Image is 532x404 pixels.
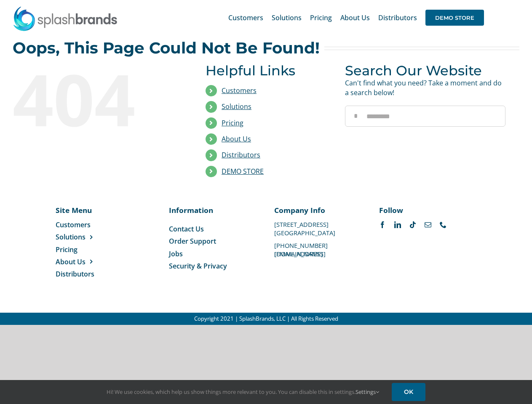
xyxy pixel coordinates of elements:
[56,245,112,254] a: Pricing
[13,63,173,134] div: 404
[56,269,94,279] span: Distributors
[409,221,416,228] a: tiktok
[56,232,86,242] span: Solutions
[345,78,505,97] p: Can't find what you need? Take a moment and do a search below!
[378,14,417,21] span: Distributors
[310,4,332,31] a: Pricing
[56,220,112,279] nav: Menu
[272,14,302,21] span: Solutions
[379,205,468,215] p: Follow
[169,224,258,271] nav: Menu
[345,63,505,78] h3: Search Our Website
[274,205,363,215] p: Company Info
[169,261,227,271] span: Security & Privacy
[222,86,257,95] a: Customers
[228,14,263,21] span: Customers
[56,205,112,215] p: Site Menu
[169,237,258,246] a: Order Support
[13,40,320,56] h2: Oops, This Page Could Not Be Found!
[345,106,505,127] input: Search...
[169,205,258,215] p: Information
[222,134,251,144] a: About Us
[56,232,112,242] a: Solutions
[56,220,112,229] a: Customers
[169,249,258,258] a: Jobs
[425,10,484,26] span: DEMO STORE
[56,269,112,279] a: Distributors
[222,150,260,159] a: Distributors
[394,221,401,228] a: linkedin
[310,14,332,21] span: Pricing
[169,224,258,234] a: Contact Us
[206,63,332,78] h3: Helpful Links
[169,249,183,258] span: Jobs
[56,257,112,266] a: About Us
[169,237,216,246] span: Order Support
[392,383,425,401] a: OK
[56,245,78,254] span: Pricing
[222,118,243,128] a: Pricing
[222,167,264,176] a: DEMO STORE
[56,220,91,229] span: Customers
[356,388,379,396] a: Settings
[340,14,370,21] span: About Us
[440,221,446,228] a: phone
[228,4,263,31] a: Customers
[425,221,431,228] a: mail
[425,4,484,31] a: DEMO STORE
[222,102,251,111] a: Solutions
[228,4,484,31] nav: Main Menu
[345,106,366,127] input: Search
[169,224,204,234] span: Contact Us
[169,261,258,271] a: Security & Privacy
[107,388,379,396] span: Hi! We use cookies, which help us show things more relevant to you. You can disable this in setti...
[56,257,86,266] span: About Us
[13,6,118,31] img: SplashBrands.com Logo
[379,221,386,228] a: facebook
[378,4,417,31] a: Distributors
